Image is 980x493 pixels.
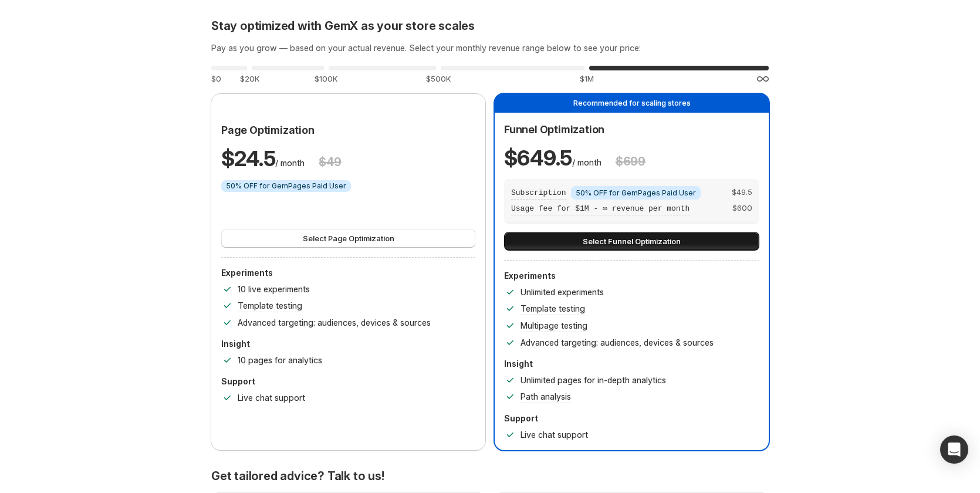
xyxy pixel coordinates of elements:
span: Recommended for scaling stores [573,99,691,107]
p: Support [221,376,475,387]
p: Unlimited experiments [521,286,604,298]
h3: $ 699 [616,154,646,168]
p: Experiments [504,270,759,282]
span: $ 49.5 [732,186,752,200]
p: Live chat support [238,392,305,404]
span: $ 649.5 [504,145,572,171]
span: $500K [426,74,451,83]
p: Support [504,413,759,424]
p: 10 pages for analytics [238,354,322,366]
p: Template testing [238,300,302,312]
p: Template testing [521,303,585,315]
div: Open Intercom Messenger [940,435,968,464]
p: Multipage testing [521,320,587,332]
span: $100K [315,74,337,83]
span: Subscription [511,188,566,197]
p: / month [221,144,305,173]
span: $20K [240,74,259,83]
h3: Pay as you grow — based on your actual revenue. Select your monthly revenue range below to see yo... [211,42,769,54]
p: / month [504,144,601,172]
button: Select Funnel Optimization [504,232,759,251]
span: 50% OFF for GemPages Paid User [576,188,696,198]
span: $ 24.5 [221,146,275,171]
p: Insight [221,338,475,350]
span: $ 600 [732,202,752,215]
span: Select Page Optimization [303,232,394,244]
h2: Stay optimized with GemX as your store scales [211,19,769,33]
span: $1M [580,74,594,83]
span: Usage fee for $1M - ∞ revenue per month [511,204,690,213]
span: $0 [211,74,221,83]
p: Unlimited pages for in-depth analytics [521,374,666,386]
p: Path analysis [521,391,571,403]
p: 10 live experiments [238,283,310,295]
p: Advanced targeting: audiences, devices & sources [521,337,714,349]
span: Funnel Optimization [504,123,604,136]
span: 50% OFF for GemPages Paid User [226,181,346,191]
p: Live chat support [521,429,588,441]
p: Get tailored advice? Talk to us! [211,469,769,483]
button: Select Page Optimization [221,229,475,248]
p: Advanced targeting: audiences, devices & sources [238,317,431,329]
span: Select Funnel Optimization [583,235,681,247]
p: Insight [504,358,759,370]
h3: $ 49 [319,155,341,169]
p: Experiments [221,267,475,279]
span: Page Optimization [221,124,315,136]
